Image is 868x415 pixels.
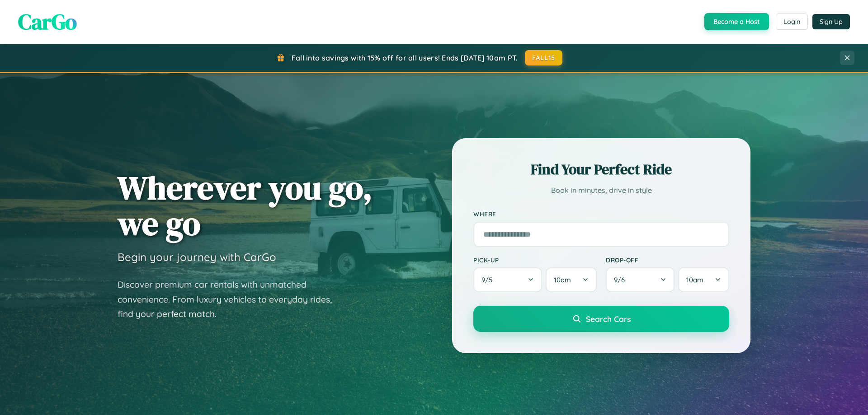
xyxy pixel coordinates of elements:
[776,14,808,30] button: Login
[554,275,571,284] span: 10am
[614,275,629,284] span: 9 / 6
[525,50,563,65] button: FALL15
[18,7,77,37] span: CarGo
[686,275,703,284] span: 10am
[473,256,597,264] label: Pick-up
[473,184,729,197] p: Book in minutes, drive in style
[812,14,850,29] button: Sign Up
[292,53,518,62] span: Fall into savings with 15% off for all users! Ends [DATE] 10am PT.
[473,306,729,332] button: Search Cars
[473,159,729,179] h2: Find Your Perfect Ride
[678,267,729,292] button: 10am
[473,267,542,292] button: 9/5
[481,275,497,284] span: 9 / 5
[473,210,729,218] label: Where
[118,250,276,264] h3: Begin your journey with CarGo
[118,277,344,322] p: Discover premium car rentals with unmatched convenience. From luxury vehicles to everyday rides, ...
[118,170,373,241] h1: Wherever you go, we go
[704,13,769,30] button: Become a Host
[606,256,729,264] label: Drop-off
[586,314,631,324] span: Search Cars
[546,267,597,292] button: 10am
[606,267,675,292] button: 9/6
